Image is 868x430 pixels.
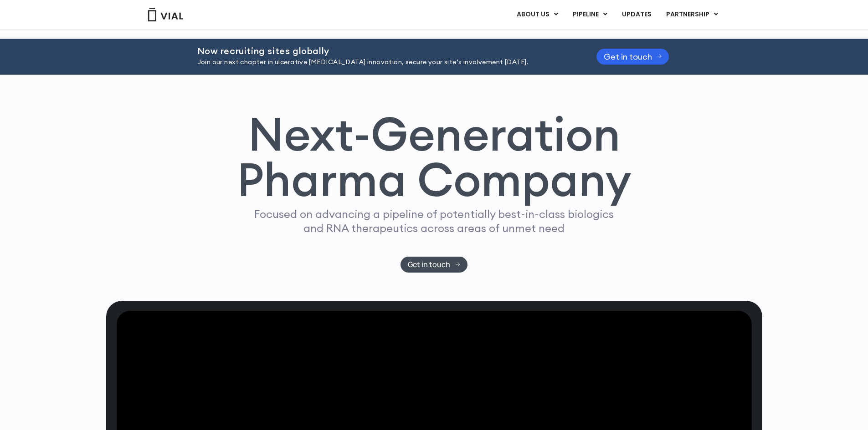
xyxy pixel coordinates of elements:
p: Focused on advancing a pipeline of potentially best-in-class biologics and RNA therapeutics acros... [251,207,618,235]
a: UPDATES [615,7,658,22]
a: ABOUT USMenu Toggle [509,7,565,22]
a: PARTNERSHIPMenu Toggle [659,7,725,22]
a: PIPELINEMenu Toggle [565,7,614,22]
span: Get in touch [408,261,450,268]
h2: Now recruiting sites globally [197,46,574,56]
a: Get in touch [401,257,467,273]
a: Get in touch [596,49,669,65]
img: Vial Logo [147,8,184,21]
h1: Next-Generation Pharma Company [237,111,632,203]
p: Join our next chapter in ulcerative [MEDICAL_DATA] innovation, secure your site’s involvement [DA... [197,57,574,67]
span: Get in touch [604,53,652,60]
